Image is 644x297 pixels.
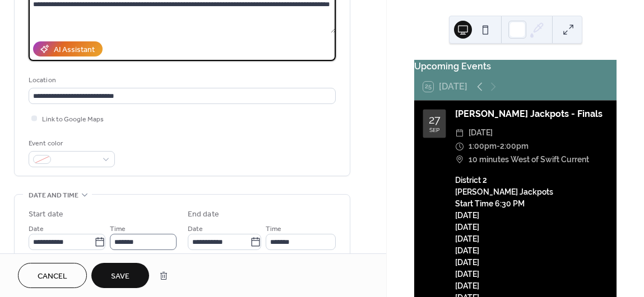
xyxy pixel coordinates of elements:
[29,74,333,86] div: Location
[414,60,617,73] div: Upcoming Events
[33,41,103,56] button: AI Assistant
[18,263,87,288] button: Cancel
[469,153,589,167] span: 10 minutes West of Swift Current
[91,263,149,288] button: Save
[188,209,219,220] div: End date
[266,223,281,235] span: Time
[29,138,113,149] div: Event color
[469,126,493,140] span: [DATE]
[38,271,67,282] span: Cancel
[455,107,608,121] div: [PERSON_NAME] Jackpots - Finals
[455,126,464,140] div: ​
[500,140,529,153] span: 2:00pm
[42,114,104,125] span: Link to Google Maps
[469,140,497,153] span: 1:00pm
[111,271,129,282] span: Save
[455,153,464,167] div: ​
[188,223,203,235] span: Date
[29,190,78,201] span: Date and time
[110,223,126,235] span: Time
[429,114,441,125] div: 27
[29,223,44,235] span: Date
[455,140,464,153] div: ​
[54,44,95,56] div: AI Assistant
[29,209,63,220] div: Start date
[429,128,439,133] div: Sep
[497,140,500,153] span: -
